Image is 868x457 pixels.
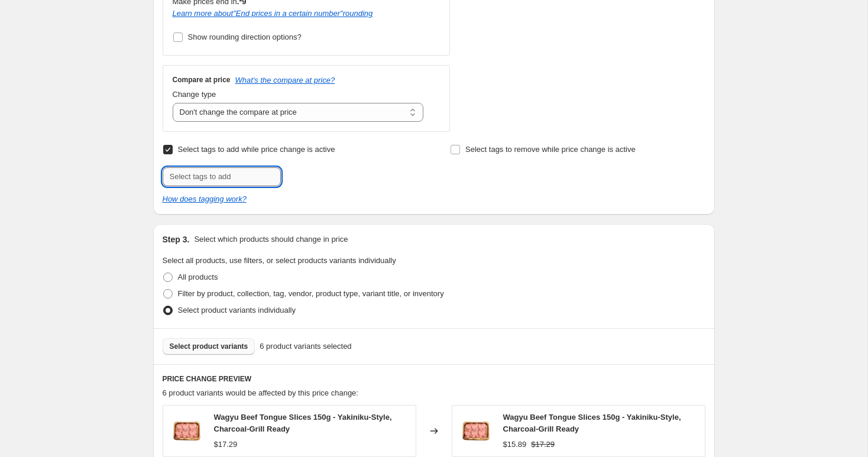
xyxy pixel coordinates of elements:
[260,341,351,352] span: 6 product variants selected
[178,145,335,154] span: Select tags to add while price change is active
[503,439,527,450] div: $15.89
[178,289,444,298] span: Filter by product, collection, tag, vendor, product type, variant title, or inventory
[503,413,681,433] span: Wagyu Beef Tongue Slices 150g - Yakiniku-Style, Charcoal-Grill Ready
[173,9,373,18] i: Learn more about " End prices in a certain number " rounding
[458,413,494,449] img: 1_635ea2ee-2374-4846-a5fe-ab9284a29672_80x.jpg
[163,195,247,203] a: How does tagging work?
[163,167,281,186] input: Select tags to add
[531,439,555,450] strike: $17.29
[235,76,335,85] button: What's the compare at price?
[178,306,296,315] span: Select product variants individually
[214,439,238,450] div: $17.29
[163,388,358,397] span: 6 product variants would be affected by this price change:
[169,413,205,449] img: 1_635ea2ee-2374-4846-a5fe-ab9284a29672_80x.jpg
[173,75,231,85] h3: Compare at price
[163,256,396,265] span: Select all products, use filters, or select products variants individually
[173,90,216,99] span: Change type
[163,234,190,245] h2: Step 3.
[163,374,705,384] h6: PRICE CHANGE PREVIEW
[188,33,302,41] span: Show rounding direction options?
[465,145,636,154] span: Select tags to remove while price change is active
[163,338,255,355] button: Select product variants
[170,342,248,351] span: Select product variants
[178,273,218,281] span: All products
[173,9,373,18] a: Learn more about"End prices in a certain number"rounding
[194,234,348,245] p: Select which products should change in price
[214,413,392,433] span: Wagyu Beef Tongue Slices 150g - Yakiniku-Style, Charcoal-Grill Ready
